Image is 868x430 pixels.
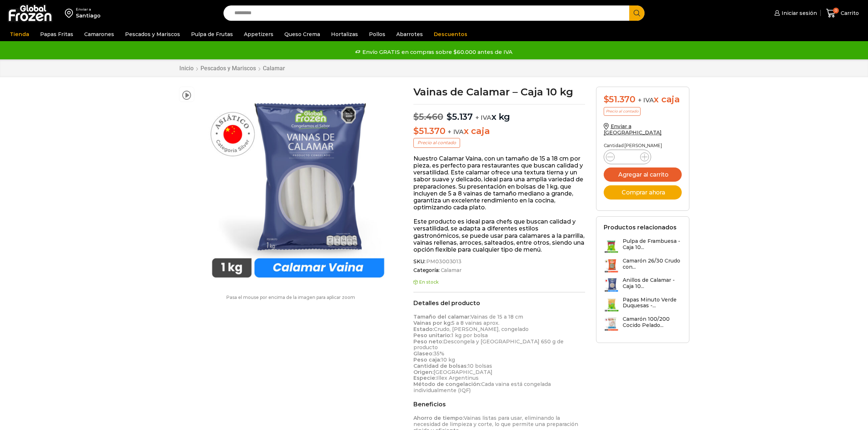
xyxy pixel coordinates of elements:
[604,94,609,104] span: $
[240,27,277,41] a: Appetizers
[629,5,645,21] button: Search button
[604,167,682,182] button: Agregar al carrito
[413,267,585,273] span: Categoría:
[327,27,362,41] a: Hortalizas
[76,7,101,12] div: Enviar a
[604,185,682,200] button: Comprar ahora
[604,297,682,312] a: Papas Minuto Verde Duquesas -...
[604,107,641,116] p: Precio al contado
[623,258,682,270] h3: Camarón 26/30 Crudo con...
[413,350,433,357] strong: Glaseo:
[440,267,462,273] a: Calamar
[623,277,682,289] h3: Anillos de Calamar - Caja 10...
[179,295,403,300] p: Pasa el mouse por encima de la imagen para aplicar zoom
[393,27,427,41] a: Abarrotes
[623,297,682,309] h3: Papas Minuto Verde Duquesas -...
[604,238,682,254] a: Pulpa de Frambuesa - Caja 10...
[6,27,33,41] a: Tienda
[81,27,118,41] a: Camarones
[447,111,473,122] bdi: 5.137
[413,126,445,136] bdi: 51.370
[413,259,585,265] span: SKU:
[413,87,585,97] h1: Vainas de Calamar – Caja 10 kg
[413,415,464,421] strong: Ahorro de tiempo:
[121,27,184,41] a: Pescados y Mariscos
[413,326,434,332] strong: Estado:
[179,65,285,72] nav: Breadcrumb
[833,8,839,13] span: 0
[36,27,77,41] a: Papas Fritas
[604,224,677,231] h2: Productos relacionados
[413,363,468,369] strong: Cantidad de bolsas:
[447,111,452,122] span: $
[413,401,585,408] h2: Beneficios
[448,128,464,135] span: + IVA
[413,313,471,320] strong: Tamaño del calamar:
[413,300,585,307] h2: Detalles del producto
[413,138,460,147] p: Precio al contado
[604,258,682,273] a: Camarón 26/30 Crudo con...
[413,126,419,136] span: $
[413,218,585,253] p: Este producto es ideal para chefs que buscan calidad y versatilidad, se adapta a diferentes estil...
[187,27,237,41] a: Pulpa de Frutas
[179,65,194,72] a: Inicio
[604,94,635,104] bdi: 51.370
[413,381,481,387] strong: Método de congelación:
[413,320,452,326] strong: Vainas por kg:
[413,111,443,122] bdi: 5.460
[604,277,682,293] a: Anillos de Calamar - Caja 10...
[475,114,491,121] span: + IVA
[413,104,585,122] p: x kg
[620,152,634,162] input: Product quantity
[780,9,817,17] span: Iniciar sesión
[413,375,436,381] strong: Especie:
[604,316,682,332] a: Camarón 100/200 Cocido Pelado...
[413,314,585,393] p: Vainas de 15 a 18 cm 5 a 8 vainas aprox. Crudo, [PERSON_NAME], congelado 1 kg por bolsa Descongel...
[638,96,654,104] span: + IVA
[604,143,682,148] p: Cantidad [PERSON_NAME]
[281,27,324,41] a: Queso Crema
[430,27,471,41] a: Descuentos
[413,332,451,339] strong: Peso unitario:
[413,356,441,363] strong: Peso caja:
[425,259,462,265] span: PM03003013
[65,7,76,19] img: address-field-icon.svg
[623,316,682,328] h3: Camarón 100/200 Cocido Pelado...
[413,155,585,211] p: Nuestro Calamar Vaina, con un tamaño de 15 a 18 cm por pieza, es perfecto para restaurantes que b...
[772,6,817,20] a: Iniciar sesión
[824,5,861,22] a: 0 Carrito
[198,87,398,287] img: calamar-vaina
[413,280,585,285] p: En stock
[262,65,285,72] a: Calamar
[623,238,682,250] h3: Pulpa de Frambuesa - Caja 10...
[604,123,662,136] a: Enviar a [GEOGRAPHIC_DATA]
[413,338,443,345] strong: Peso neto:
[604,94,682,105] div: x caja
[413,126,585,137] p: x caja
[839,9,859,17] span: Carrito
[413,111,419,122] span: $
[413,369,433,375] strong: Origen:
[76,12,101,19] div: Santiago
[200,65,256,72] a: Pescados y Mariscos
[365,27,389,41] a: Pollos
